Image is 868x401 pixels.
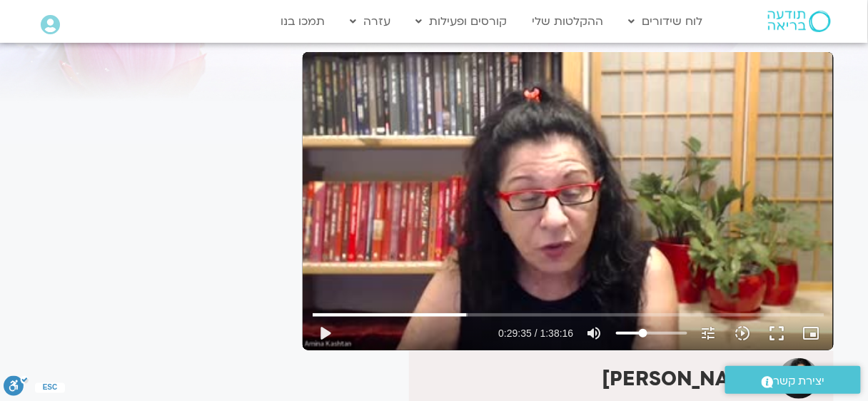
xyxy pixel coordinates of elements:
a: קורסים ופעילות [409,8,515,35]
a: יצירת קשר [725,366,861,394]
a: תמכו בנו [274,8,333,35]
a: עזרה [343,8,398,35]
strong: [PERSON_NAME] [602,365,768,392]
a: לוח שידורים [622,8,710,35]
span: יצירת קשר [774,372,825,391]
a: ההקלטות שלי [525,8,611,35]
img: תודעה בריאה [768,11,831,32]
